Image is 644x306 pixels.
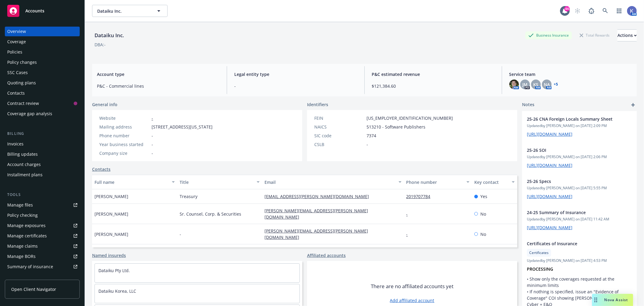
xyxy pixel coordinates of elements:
span: 513210 - Software Publishers [367,124,425,130]
span: - [152,150,153,156]
span: Accounts [25,8,44,13]
div: Manage BORs [7,252,36,261]
a: [URL][DOMAIN_NAME] [527,162,572,168]
div: 25-26 CNA Foreign Locals Summary SheetUpdatedby [PERSON_NAME] on [DATE] 2:09 PM[URL][DOMAIN_NAME] [522,111,637,142]
div: Title [180,179,253,185]
a: - [406,231,413,237]
a: Switch app [613,5,625,17]
span: - [234,83,357,89]
button: Nova Assist [592,294,633,306]
a: Report a Bug [585,5,598,17]
a: Coverage [5,37,80,47]
div: CSLB [314,141,364,148]
a: Manage files [5,200,80,210]
div: Account charges [7,160,41,169]
span: 7374 [367,132,376,139]
a: Account charges [5,160,80,169]
div: SIC code [314,132,364,139]
button: Key contact [472,175,517,189]
a: Policy checking [5,210,80,220]
img: photo [627,6,637,16]
div: Billing [5,131,80,137]
div: Phone number [406,179,463,185]
button: Actions [617,29,637,41]
div: Company size [99,150,149,156]
a: [URL][DOMAIN_NAME] [527,194,572,199]
div: 44 [564,6,570,11]
strong: PROCESSING [527,266,553,272]
div: Coverage gap analysis [7,109,52,119]
a: Search [599,5,611,17]
span: Identifiers [307,101,328,108]
div: Mailing address [99,124,149,130]
a: Dataiku Pty Ltd. [98,268,130,273]
a: Summary of insurance [5,262,80,272]
a: Manage exposures [5,221,80,230]
span: JM [522,81,527,88]
div: Dataiku Inc. [92,31,127,39]
div: 25-26 SOIUpdatedby [PERSON_NAME] on [DATE] 2:06 PM[URL][DOMAIN_NAME] [522,142,637,173]
span: Yes [480,193,487,200]
span: Account type [97,71,219,77]
span: KS [533,81,538,88]
a: Installment plans [5,170,80,180]
span: 25-26 CNA Foreign Locals Summary Sheet [527,116,616,122]
div: Website [99,115,149,121]
a: Policy changes [5,57,80,67]
span: [PERSON_NAME] [95,231,128,237]
div: Invoices [7,139,24,149]
div: Total Rewards [577,31,613,39]
a: [URL][DOMAIN_NAME] [527,225,572,230]
div: Coverage [7,37,26,47]
span: Open Client Navigator [11,286,56,292]
a: Affiliated accounts [307,252,346,259]
span: NA [544,81,550,88]
span: $121,384.60 [372,83,495,89]
span: There are no affiliated accounts yet [371,283,453,290]
a: - [406,211,413,217]
a: Add affiliated account [390,297,434,304]
span: Sr. Counsel, Corp. & Securities [180,211,241,217]
span: - [152,141,153,148]
a: SSC Cases [5,68,80,77]
span: Service team [509,71,632,77]
div: 24-25 Summary of InsuranceUpdatedby [PERSON_NAME] on [DATE] 11:42 AM[URL][DOMAIN_NAME] [522,204,637,236]
a: Contacts [92,166,111,172]
div: Manage files [7,200,33,210]
button: Full name [92,175,177,189]
span: [US_EMPLOYER_IDENTIFICATION_NUMBER] [367,115,453,121]
div: Year business started [99,141,149,148]
div: Phone number [99,132,149,139]
span: [STREET_ADDRESS][US_STATE] [152,124,213,130]
a: Contacts [5,88,80,98]
a: Billing updates [5,149,80,159]
span: P&C estimated revenue [372,71,495,77]
span: - [367,141,368,148]
div: Quoting plans [7,78,36,88]
a: +5 [554,83,558,86]
span: General info [92,101,117,108]
span: - [180,231,181,237]
span: Updated by [PERSON_NAME] on [DATE] 2:06 PM [527,154,632,160]
span: [PERSON_NAME] [95,211,128,217]
a: Coverage gap analysis [5,109,80,119]
span: P&C - Commercial lines [97,83,219,89]
div: Manage certificates [7,231,47,241]
div: Manage exposures [7,221,46,230]
a: Overview [5,27,80,36]
a: [URL][DOMAIN_NAME] [527,131,572,137]
div: Key contact [474,179,508,185]
span: Certificates of Insurance [527,240,616,247]
a: Manage certificates [5,231,80,241]
span: Nova Assist [604,297,628,302]
div: Drag to move [592,294,600,306]
a: add [630,101,637,109]
div: Contacts [7,88,25,98]
a: Policies [5,47,80,57]
button: Dataiku Inc. [92,5,168,17]
a: Accounts [5,2,80,19]
span: Updated by [PERSON_NAME] on [DATE] 11:42 AM [527,216,632,222]
span: No [480,211,486,217]
div: Billing updates [7,149,38,159]
a: 2019707784 [406,194,435,199]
